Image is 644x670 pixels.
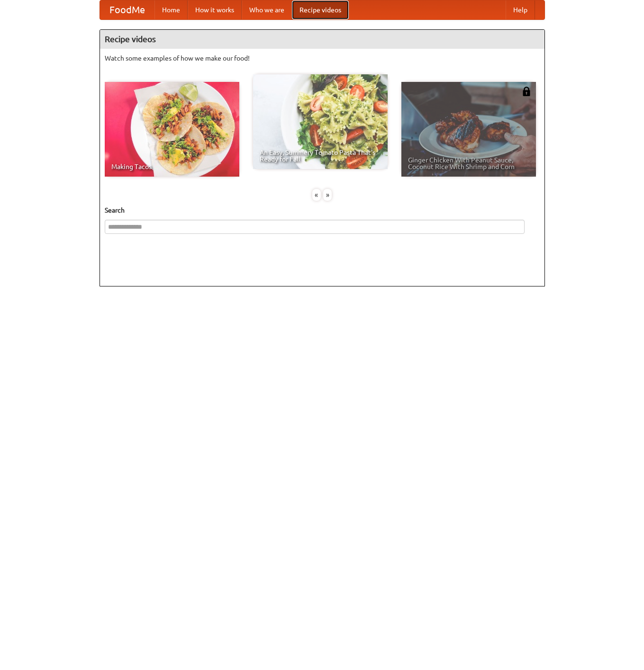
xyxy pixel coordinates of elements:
a: Recipe videos [292,0,349,19]
img: 483408.png [522,87,531,96]
a: Who we are [242,0,292,19]
div: » [323,189,332,201]
a: An Easy, Summery Tomato Pasta That's Ready for Fall [253,74,388,169]
h5: Search [105,205,540,215]
a: Help [506,0,535,19]
span: Making Tacos [111,163,233,170]
h4: Recipe videos [100,30,544,49]
p: Watch some examples of how we make our food! [105,54,540,63]
div: « [312,189,321,201]
a: FoodMe [100,0,154,19]
a: Making Tacos [105,82,239,177]
a: How it works [188,0,242,19]
span: An Easy, Summery Tomato Pasta That's Ready for Fall [260,149,381,162]
a: Home [154,0,188,19]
